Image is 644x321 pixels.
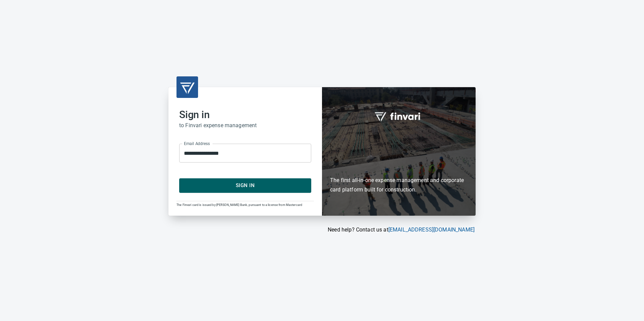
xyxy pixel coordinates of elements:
span: Sign In [187,181,304,190]
div: Finvari [322,87,476,215]
a: [EMAIL_ADDRESS][DOMAIN_NAME] [388,226,475,233]
span: The Finvari card is issued by [PERSON_NAME] Bank, pursuant to a license from Mastercard [176,203,302,207]
img: fullword_logo_white.png [374,108,424,124]
button: Sign In [179,178,311,192]
p: Need help? Contact us at [168,226,475,234]
h2: Sign in [179,109,311,121]
h6: The first all-in-one expense management and corporate card platform built for construction. [330,137,468,194]
img: transparent_logo.png [179,79,195,95]
h6: to Finvari expense management [179,121,311,130]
